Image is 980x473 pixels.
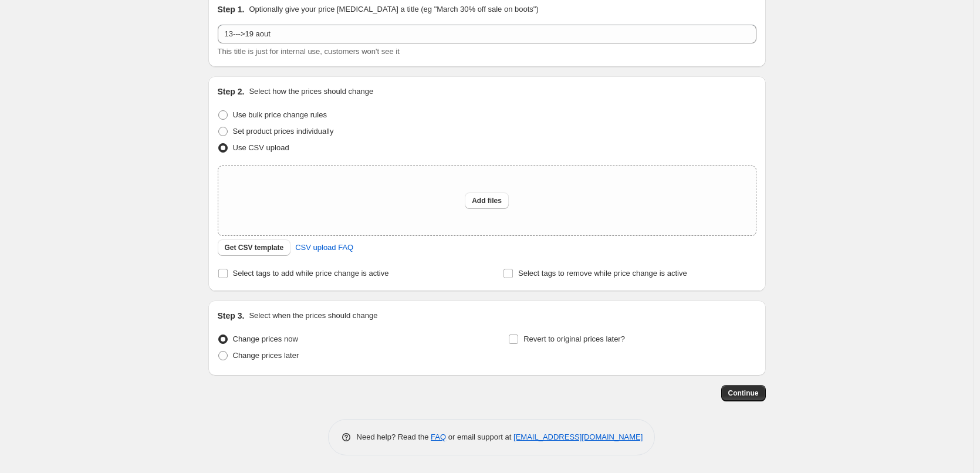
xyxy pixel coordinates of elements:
p: Select how the prices should change [249,86,373,97]
span: CSV upload FAQ [295,242,353,254]
span: Revert to original prices later? [523,335,625,343]
span: Use CSV upload [233,143,289,152]
a: CSV upload FAQ [288,238,360,257]
button: Get CSV template [218,239,291,256]
button: Continue [721,385,766,401]
span: Select tags to add while price change is active [233,269,389,278]
span: Add files [472,196,502,205]
span: Use bulk price change rules [233,110,327,119]
a: [EMAIL_ADDRESS][DOMAIN_NAME] [513,433,643,441]
h2: Step 3. [218,310,245,322]
span: Select tags to remove while price change is active [518,269,687,278]
p: Optionally give your price [MEDICAL_DATA] a title (eg "March 30% off sale on boots") [249,4,538,15]
h2: Step 1. [218,4,245,15]
p: Select when the prices should change [249,310,377,322]
span: Continue [728,388,759,398]
input: 30% off holiday sale [218,25,756,43]
span: or email support at [446,433,513,441]
span: This title is just for internal use, customers won't see it [218,47,400,56]
a: FAQ [431,433,446,441]
span: Need help? Read the [357,433,431,441]
span: Get CSV template [225,243,284,252]
span: Change prices now [233,335,298,343]
button: Add files [465,192,509,209]
span: Set product prices individually [233,127,334,136]
span: Change prices later [233,351,299,360]
h2: Step 2. [218,86,245,97]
